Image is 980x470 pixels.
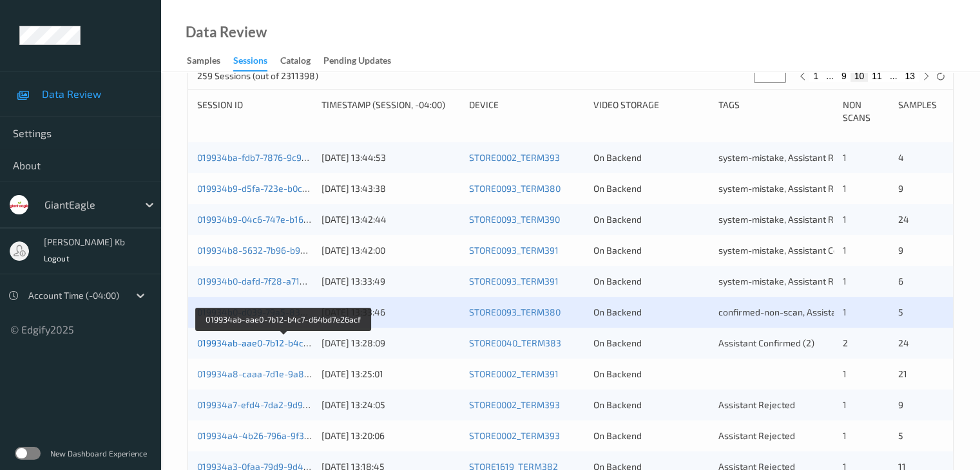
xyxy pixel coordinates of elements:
[593,244,709,257] div: On Backend
[843,306,847,317] span: 1
[843,368,847,379] span: 1
[593,99,709,124] div: Video Storage
[187,54,220,70] div: Samples
[838,70,850,82] button: 9
[718,245,939,256] span: system-mistake, Assistant Confirmed, Unusual activity
[809,70,822,82] button: 1
[868,70,886,82] button: 11
[469,183,561,194] a: STORE0093_TERM380
[322,399,460,411] div: [DATE] 13:24:05
[469,245,559,256] a: STORE0093_TERM391
[197,276,367,287] a: 019934b0-dafd-7f28-a714-5fdddfad0641
[898,152,903,163] span: 4
[898,99,944,124] div: Samples
[322,368,460,381] div: [DATE] 13:25:01
[469,399,560,410] a: STORE0002_TERM393
[898,276,903,287] span: 6
[593,151,709,164] div: On Backend
[322,337,460,350] div: [DATE] 13:28:09
[898,306,903,317] span: 5
[322,275,460,288] div: [DATE] 13:33:49
[593,275,709,288] div: On Backend
[593,368,709,381] div: On Backend
[898,368,907,379] span: 21
[718,430,795,441] span: Assistant Rejected
[901,70,919,82] button: 13
[843,430,847,441] span: 1
[593,306,709,319] div: On Backend
[593,399,709,411] div: On Backend
[843,399,847,410] span: 1
[718,276,933,287] span: system-mistake, Assistant Rejected, Unusual activity
[322,182,460,195] div: [DATE] 13:43:38
[593,182,709,195] div: On Backend
[886,70,901,82] button: ...
[322,151,460,164] div: [DATE] 13:44:53
[197,70,318,82] p: 259 Sessions (out of 2311398)
[898,399,903,410] span: 9
[898,214,908,225] span: 24
[469,152,560,163] a: STORE0002_TERM393
[469,368,559,379] a: STORE0002_TERM391
[197,430,371,441] a: 019934a4-4b26-796a-9f3b-b12f3b750adb
[469,214,560,225] a: STORE0093_TERM390
[718,152,865,163] span: system-mistake, Assistant Rejected
[469,99,584,124] div: Device
[187,52,233,70] a: Samples
[233,54,267,71] div: Sessions
[469,430,560,441] a: STORE0002_TERM393
[186,26,267,39] div: Data Review
[898,245,903,256] span: 9
[843,276,847,287] span: 1
[843,152,847,163] span: 1
[280,54,311,70] div: Catalog
[593,337,709,350] div: On Backend
[197,183,369,194] a: 019934b9-d5fa-723e-b0c6-7fca5c4aa3ee
[322,213,460,226] div: [DATE] 13:42:44
[593,429,709,442] div: On Backend
[843,214,847,225] span: 1
[850,70,869,82] button: 10
[843,183,847,194] span: 1
[322,244,460,257] div: [DATE] 13:42:00
[322,99,460,124] div: Timestamp (Session, -04:00)
[197,99,312,124] div: Session ID
[718,399,795,410] span: Assistant Rejected
[197,368,375,379] a: 019934a8-caaa-7d1e-9a80-64863d19a25a
[718,337,814,348] span: Assistant Confirmed (2)
[822,70,838,82] button: ...
[197,306,371,317] a: 019934b0-d039-79a5-8364-7363f087c1d7
[323,52,404,70] a: Pending Updates
[233,52,280,71] a: Sessions
[197,337,371,348] a: 019934ab-aae0-7b12-b4c7-d64bd7e26acf
[280,52,323,70] a: Catalog
[718,214,933,225] span: system-mistake, Assistant Rejected, Unusual activity
[898,337,908,348] span: 24
[322,306,460,319] div: [DATE] 13:33:46
[469,276,559,287] a: STORE0093_TERM391
[593,213,709,226] div: On Backend
[898,183,903,194] span: 9
[322,429,460,442] div: [DATE] 13:20:06
[197,399,371,410] a: 019934a7-efd4-7da2-9d92-cfc4989aa37d
[718,183,933,194] span: system-mistake, Assistant Rejected, Unusual activity
[718,99,834,124] div: Tags
[843,337,848,348] span: 2
[197,245,373,256] a: 019934b8-5632-7b96-b925-fac809c5005c
[898,430,903,441] span: 5
[843,99,889,124] div: Non Scans
[469,337,561,348] a: STORE0040_TERM383
[469,306,561,317] a: STORE0093_TERM380
[197,152,369,163] a: 019934ba-fdb7-7876-9c95-423fddbcb7c3
[843,245,847,256] span: 1
[197,214,372,225] a: 019934b9-04c6-747e-b167-7aa688d5759c
[323,54,391,70] div: Pending Updates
